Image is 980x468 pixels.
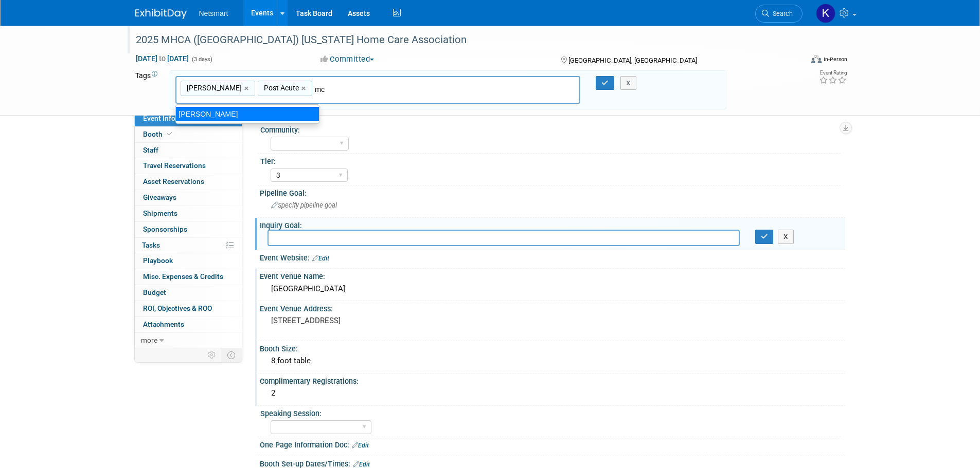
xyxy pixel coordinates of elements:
[135,206,242,221] a: Shipments
[143,193,176,201] span: Giveaways
[271,316,492,325] pre: [STREET_ADDRESS]
[141,336,157,344] span: more
[185,83,242,93] span: [PERSON_NAME]
[135,9,187,19] img: ExhibitDay
[143,114,201,122] span: Event Information
[260,122,841,135] div: Community:
[260,437,845,451] div: One Page Information Doc:
[568,57,697,64] span: [GEOGRAPHIC_DATA], [GEOGRAPHIC_DATA]
[143,304,212,312] span: ROI, Objectives & ROO
[135,174,242,190] a: Asset Reservations
[143,272,223,280] span: Misc. Expenses & Credits
[132,31,787,49] div: 2025 MHCA ([GEOGRAPHIC_DATA]) [US_STATE] Home Care Association
[260,269,845,282] div: Event Venue Name:
[260,185,845,198] div: Pipeline Goal:
[260,406,841,419] div: Speaking Session:
[167,131,172,137] i: Booth reservation complete
[312,255,329,262] a: Edit
[742,53,848,69] div: Event Format
[819,70,847,76] div: Event Rating
[135,238,242,253] a: Tasks
[203,348,221,362] td: Personalize Event Tab Strip
[755,5,803,23] a: Search
[260,218,845,231] div: Inquiry Goal:
[143,225,187,233] span: Sponsorships
[135,143,242,158] a: Staff
[135,317,242,332] a: Attachments
[268,353,838,369] div: 8 foot table
[135,54,189,63] span: [DATE] [DATE]
[244,83,251,95] a: ×
[811,55,822,63] img: Format-Inperson.png
[143,130,174,138] span: Booth
[260,154,841,166] div: Tier:
[268,281,838,297] div: [GEOGRAPHIC_DATA]
[142,241,160,249] span: Tasks
[268,385,838,401] div: 2
[315,84,459,95] input: Type tag and hit enter
[816,4,835,23] img: Kaitlyn Woicke
[143,320,184,328] span: Attachments
[143,288,166,296] span: Budget
[135,111,242,126] a: Event Information
[301,83,308,95] a: ×
[135,158,242,174] a: Travel Reservations
[143,146,158,154] span: Staff
[135,190,242,205] a: Giveaways
[260,373,845,386] div: Complimentary Registrations:
[175,107,319,121] div: [PERSON_NAME]
[260,341,845,354] div: Booth Size:
[778,230,794,244] button: X
[143,161,206,170] span: Travel Reservations
[191,56,212,63] span: (3 days)
[135,333,242,348] a: more
[221,348,242,362] td: Toggle Event Tabs
[143,209,177,217] span: Shipments
[620,76,636,90] button: X
[260,301,845,314] div: Event Venue Address:
[199,9,228,17] span: Netsmart
[135,70,161,110] td: Tags
[135,253,242,269] a: Playbook
[135,269,242,285] a: Misc. Expenses & Credits
[352,442,369,449] a: Edit
[260,250,845,264] div: Event Website:
[135,222,242,237] a: Sponsorships
[823,55,847,63] div: In-Person
[271,201,337,209] span: Specify pipeline goal
[135,301,242,316] a: ROI, Objectives & ROO
[317,54,378,65] button: Committed
[135,285,242,301] a: Budget
[157,54,167,63] span: to
[262,83,299,93] span: Post Acute
[143,256,173,265] span: Playbook
[135,127,242,142] a: Booth
[353,461,370,468] a: Edit
[769,10,793,17] span: Search
[143,177,204,185] span: Asset Reservations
